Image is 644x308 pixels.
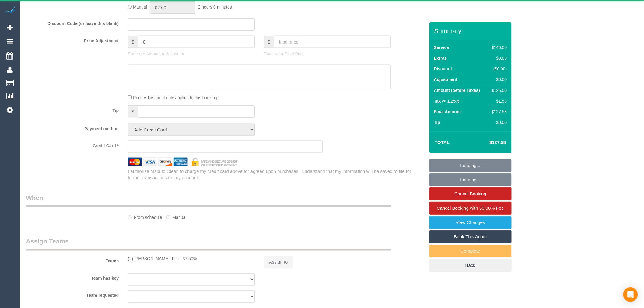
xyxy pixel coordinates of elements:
[128,51,255,57] p: Enter the Amount to Adjust, or
[26,237,391,251] legend: Assign Teams
[128,256,255,262] div: (2) [PERSON_NAME] (PT) - 37.50%
[123,158,242,166] img: credit cards
[434,27,509,34] h3: Summary
[133,144,317,150] iframe: Secure card payment input frame
[21,141,123,149] label: Credit Card *
[434,66,452,72] label: Discount
[429,216,512,229] a: View Changes
[21,105,123,114] label: Tip
[26,193,391,207] legend: When
[489,66,507,72] div: ($0.00)
[434,87,480,93] label: Amount (before Taxes)
[21,290,123,299] label: Team requested
[429,259,512,272] a: Back
[128,212,162,220] label: From schedule
[264,51,391,57] p: Enter your Final Price
[434,119,440,125] label: Tip
[21,124,123,132] label: Payment method
[21,256,123,264] label: Teams
[434,55,447,61] label: Extras
[274,36,391,48] input: final price
[133,5,147,10] span: Manual
[434,109,461,115] label: Final Amount
[434,76,457,82] label: Adjustment
[437,205,504,211] span: Cancel Booking with 50.00% Fee
[429,187,512,200] a: Cancel Booking
[489,109,507,115] div: $127.58
[429,230,512,243] a: Book This Again
[489,87,507,93] div: $126.00
[623,287,638,302] div: Open Intercom Messenger
[128,105,138,118] span: $
[133,95,217,100] span: Price Adjustment only applies to this booking
[264,36,274,48] span: $
[434,98,460,104] label: Tax @ 1.25%
[123,168,429,181] div: I authorize Maid to Clean to charge my credit card above for agreed upon purchases.
[21,36,123,44] label: Price Adjustment
[434,44,449,51] label: Service
[128,36,138,48] span: $
[489,76,507,82] div: $0.00
[21,273,123,282] label: Team has key
[489,98,507,104] div: $1.58
[4,6,16,15] img: Automaid Logo
[471,140,506,145] h4: $127.58
[435,140,450,145] strong: Total
[198,5,232,10] span: 2 hours 0 minutes
[489,44,507,51] div: $140.00
[21,18,123,26] label: Discount Code (or leave this blank)
[489,55,507,61] div: $0.00
[128,215,132,219] input: From schedule
[429,202,512,215] a: Cancel Booking with 50.00% Fee
[489,119,507,125] div: $0.00
[166,212,187,220] label: Manual
[166,215,170,219] input: Manual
